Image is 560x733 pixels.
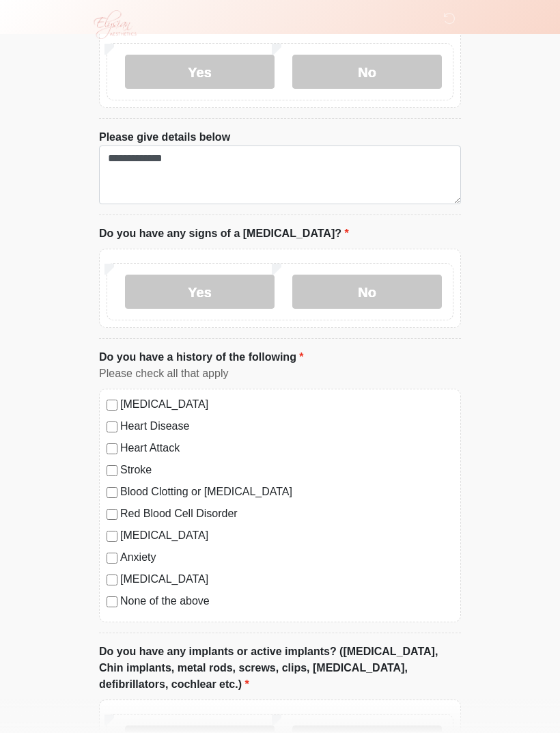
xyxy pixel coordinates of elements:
label: Do you have any implants or active implants? ([MEDICAL_DATA], Chin implants, metal rods, screws, ... [99,644,461,693]
label: [MEDICAL_DATA] [120,396,453,413]
label: No [292,275,442,309]
label: [MEDICAL_DATA] [120,527,453,544]
input: Stroke [107,465,117,476]
label: Anxiety [120,549,453,566]
label: [MEDICAL_DATA] [120,571,453,587]
label: Heart Attack [120,440,453,456]
input: None of the above [107,596,117,607]
label: Blood Clotting or [MEDICAL_DATA] [120,484,453,500]
input: Anxiety [107,553,117,564]
label: Heart Disease [120,418,453,434]
div: Please check all that apply [99,365,461,382]
label: Stroke [120,462,453,478]
img: Elysian Aesthetics Logo [85,10,143,39]
label: Yes [125,275,275,309]
input: Red Blood Cell Disorder [107,509,117,520]
label: Do you have any signs of a [MEDICAL_DATA]? [99,225,349,242]
label: None of the above [120,593,453,609]
input: [MEDICAL_DATA] [107,400,117,411]
label: Please give details below [99,129,230,146]
input: Heart Attack [107,443,117,454]
label: Red Blood Cell Disorder [120,506,453,522]
input: [MEDICAL_DATA] [107,575,117,585]
input: [MEDICAL_DATA] [107,531,117,542]
input: Blood Clotting or [MEDICAL_DATA] [107,487,117,498]
label: No [292,55,442,89]
label: Do you have a history of the following [99,349,304,365]
input: Heart Disease [107,421,117,432]
label: Yes [125,55,275,89]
